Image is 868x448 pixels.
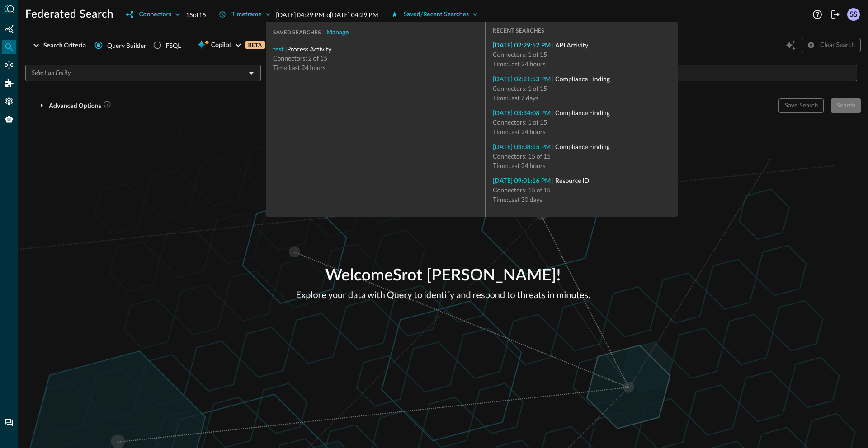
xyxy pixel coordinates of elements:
button: Logout [828,7,843,22]
span: Connectors: 1 of 15 [493,84,547,92]
span: Connectors: 15 of 15 [493,186,551,194]
p: 15 of 15 [186,10,206,19]
span: | [551,75,609,83]
div: FSQL [166,41,181,50]
span: Time: Last 24 hours [493,128,546,135]
button: Help [810,7,825,22]
button: Search Criteria [25,38,91,52]
span: Copilot [211,40,231,51]
div: Summary Insights [2,22,16,36]
a: [DATE] 09:01:16 PM [493,178,551,184]
span: SAVED SEARCHES [273,29,321,36]
span: Connectors: 2 of 15 [273,54,327,62]
a: [DATE] 02:29:52 PM [493,42,551,49]
div: Saved/Recent Searches [404,9,469,20]
span: Compliance Finding [555,75,610,83]
span: Connectors: 1 of 15 [493,51,547,58]
span: Connectors: 15 of 15 [493,152,551,160]
div: Advanced Options [49,100,111,112]
div: Addons [2,76,17,90]
div: Federated Search [2,40,16,54]
span: | [551,109,609,117]
span: | Process Activity [284,45,332,53]
a: [DATE] 02:21:53 PM [493,76,551,83]
div: Search Criteria [43,40,86,51]
div: Connectors [139,9,171,20]
button: Manage [321,25,354,40]
div: Timeframe [231,9,262,20]
span: Time: Last 24 hours [493,60,546,68]
p: [DATE] 04:29 PM to [DATE] 04:29 PM [276,10,378,19]
span: RECENT SEARCHES [493,27,544,34]
span: Connectors: 1 of 15 [493,118,547,126]
button: Timeframe [213,7,276,22]
span: Time: Last 7 days [493,94,538,102]
button: Open [245,67,258,79]
span: Time: Last 24 hours [273,64,326,71]
span: Time: Last 30 days [493,196,542,203]
button: Advanced Options [25,98,117,113]
span: Time: Last 24 hours [493,162,546,169]
a: test [273,47,284,53]
span: API Activity [555,41,588,49]
a: [DATE] 03:34:08 PM [493,110,551,117]
button: Saved/Recent Searches [386,7,484,22]
span: Compliance Finding [555,143,610,150]
span: Query Builder [107,41,146,50]
div: Chat [2,415,16,430]
div: Settings [2,94,16,108]
span: Resource ID [555,177,589,184]
button: CopilotBETA [192,38,270,52]
span: Compliance Finding [555,109,610,117]
input: Select an Entity [28,67,243,79]
span: | [551,143,609,150]
button: Connectors [121,7,185,22]
a: [DATE] 03:08:15 PM [493,144,551,150]
h1: Federated Search [25,7,113,22]
span: | [551,41,588,49]
span: | [551,177,589,184]
p: Explore your data with Query to identify and respond to threats in minutes. [296,288,590,302]
div: SS [847,8,860,21]
div: Connectors [2,58,16,72]
div: Manage [326,27,349,38]
p: Welcome Srot [PERSON_NAME] ! [296,264,590,288]
p: BETA [245,41,265,49]
div: Query Agent [2,112,16,126]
